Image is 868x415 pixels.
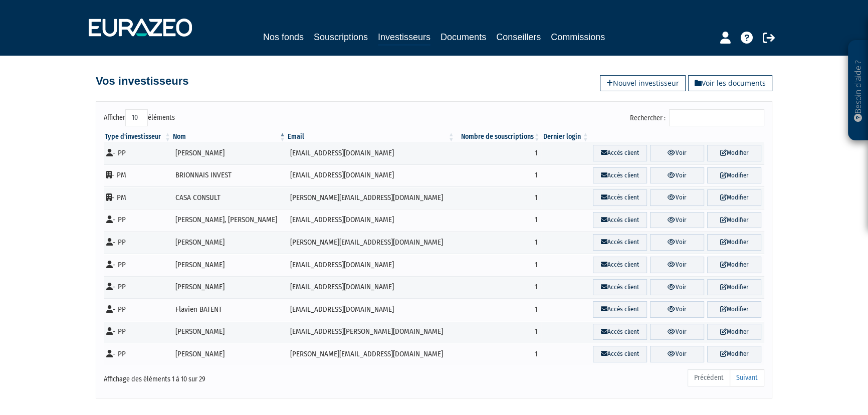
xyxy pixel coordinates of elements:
[456,231,541,254] td: 1
[104,231,172,254] td: - PP
[287,254,456,276] td: [EMAIL_ADDRESS][DOMAIN_NAME]
[707,346,761,362] a: Modifier
[172,276,287,299] td: [PERSON_NAME]
[707,279,761,296] a: Modifier
[104,276,172,299] td: - PP
[172,142,287,164] td: [PERSON_NAME]
[96,75,188,87] h4: Vos investisseurs
[125,109,148,126] select: Afficheréléments
[456,298,541,321] td: 1
[287,298,456,321] td: [EMAIL_ADDRESS][DOMAIN_NAME]
[104,254,172,276] td: - PP
[541,132,590,142] th: Dernier login : activer pour trier la colonne par ordre croissant
[593,167,647,184] a: Accès client
[104,142,172,164] td: - PP
[852,46,864,136] p: Besoin d'aide ?
[104,209,172,232] td: - PP
[600,75,686,91] a: Nouvel investisseur
[287,164,456,187] td: [EMAIL_ADDRESS][DOMAIN_NAME]
[287,142,456,164] td: [EMAIL_ADDRESS][DOMAIN_NAME]
[707,189,761,206] a: Modifier
[688,75,772,91] a: Voir les documents
[593,212,647,229] a: Accès client
[172,132,287,142] th: Nom : activer pour trier la colonne par ordre d&eacute;croissant
[104,186,172,209] td: - PM
[650,257,704,273] a: Voir
[441,30,486,44] a: Documents
[104,343,172,365] td: - PP
[730,369,764,386] a: Suivant
[496,30,541,44] a: Conseillers
[707,234,761,251] a: Modifier
[650,279,704,296] a: Voir
[593,346,647,362] a: Accès client
[287,132,456,142] th: Email : activer pour trier la colonne par ordre croissant
[456,276,541,299] td: 1
[104,298,172,321] td: - PP
[593,301,647,318] a: Accès client
[89,19,192,37] img: 1732889491-logotype_eurazeo_blanc_rvb.png
[172,209,287,232] td: [PERSON_NAME], [PERSON_NAME]
[287,209,456,232] td: [EMAIL_ADDRESS][DOMAIN_NAME]
[593,279,647,296] a: Accès client
[172,298,287,321] td: Flavien BATENT
[456,186,541,209] td: 1
[650,346,704,362] a: Voir
[707,324,761,340] a: Modifier
[650,301,704,318] a: Voir
[172,343,287,365] td: [PERSON_NAME]
[287,321,456,343] td: [EMAIL_ADDRESS][PERSON_NAME][DOMAIN_NAME]
[650,234,704,251] a: Voir
[593,234,647,251] a: Accès client
[314,30,368,44] a: Souscriptions
[456,132,541,142] th: Nombre de souscriptions : activer pour trier la colonne par ordre croissant
[669,109,764,126] input: Rechercher :
[707,145,761,161] a: Modifier
[593,145,647,161] a: Accès client
[456,142,541,164] td: 1
[593,324,647,340] a: Accès client
[104,321,172,343] td: - PP
[650,324,704,340] a: Voir
[287,186,456,209] td: [PERSON_NAME][EMAIL_ADDRESS][DOMAIN_NAME]
[707,301,761,318] a: Modifier
[287,343,456,365] td: [PERSON_NAME][EMAIL_ADDRESS][DOMAIN_NAME]
[287,231,456,254] td: [PERSON_NAME][EMAIL_ADDRESS][DOMAIN_NAME]
[456,321,541,343] td: 1
[707,257,761,273] a: Modifier
[593,189,647,206] a: Accès client
[650,212,704,229] a: Voir
[456,164,541,187] td: 1
[650,145,704,161] a: Voir
[172,254,287,276] td: [PERSON_NAME]
[650,167,704,184] a: Voir
[172,164,287,187] td: BRIONNAIS INVEST
[590,132,764,142] th: &nbsp;
[707,167,761,184] a: Modifier
[456,343,541,365] td: 1
[456,209,541,232] td: 1
[104,109,175,126] label: Afficher éléments
[104,164,172,187] td: - PM
[172,231,287,254] td: [PERSON_NAME]
[104,132,172,142] th: Type d'investisseur : activer pour trier la colonne par ordre croissant
[172,321,287,343] td: [PERSON_NAME]
[593,257,647,273] a: Accès client
[287,276,456,299] td: [EMAIL_ADDRESS][DOMAIN_NAME]
[707,212,761,229] a: Modifier
[263,30,304,44] a: Nos fonds
[172,186,287,209] td: CASA CONSULT
[104,368,370,384] div: Affichage des éléments 1 à 10 sur 29
[378,30,430,46] a: Investisseurs
[650,189,704,206] a: Voir
[551,30,605,44] a: Commissions
[630,109,764,126] label: Rechercher :
[456,254,541,276] td: 1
